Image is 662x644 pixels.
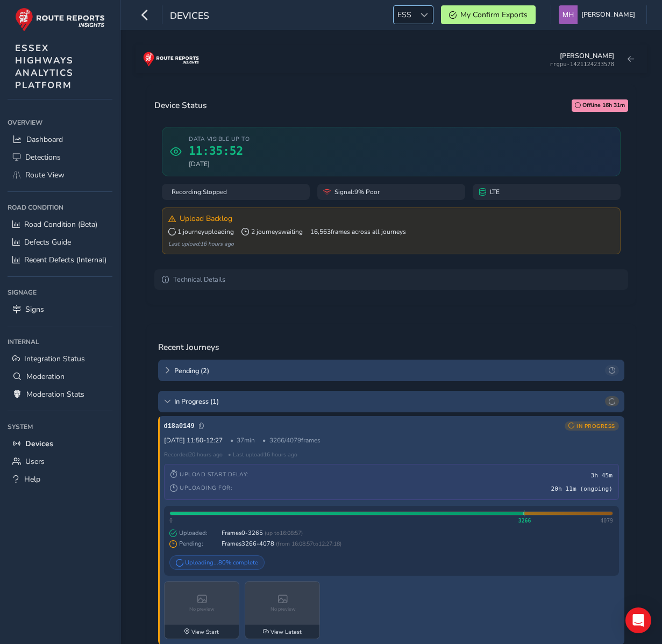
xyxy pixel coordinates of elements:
span: Recent Defects (Internal) [24,255,106,265]
img: diamond-layout [559,5,578,24]
a: No previewView Latest [245,581,320,639]
a: Moderation [8,368,112,385]
a: Route View [8,166,112,184]
span: 20h 11m (ongoing) [551,485,613,492]
span: Integration Status [24,354,85,364]
button: [PERSON_NAME] [559,5,639,24]
div: rrgpu-1421124233578 [550,61,614,67]
span: Devices [25,439,53,449]
span: Defects Guide [24,237,71,247]
div: Internal [8,334,112,350]
span: Upload Backlog [180,213,232,224]
div: 3266 frames uploaded [170,512,524,515]
span: View Latest [271,628,302,636]
a: Users [8,453,112,470]
span: My Confirm Exports [460,10,528,20]
span: In Progress ( 1 ) [174,397,601,406]
a: Road Condition (Beta) [8,216,112,233]
span: 3h 45m [591,472,613,479]
span: IN PROGRESS [576,423,615,430]
div: Overview [8,115,112,131]
span: (up to 16:08:57 ) [263,529,303,537]
span: Road Condition (Beta) [24,219,97,230]
span: 16,563 frames across all journeys [310,227,406,236]
div: Road Condition [8,199,112,216]
div: Open Intercom Messenger [625,607,651,633]
span: Click to copy journey ID [164,423,204,430]
a: Defects Guide [8,233,112,251]
span: 0 [169,518,173,524]
span: ( from 16:08:57 to 12:27:18 ) [274,540,341,548]
a: Integration Status [8,350,112,368]
a: Moderation Stats [8,385,112,403]
div: Uploading... 80 % complete [169,555,265,570]
div: [PERSON_NAME] [560,51,614,60]
span: Detections [25,152,61,162]
span: Uploaded: [169,529,218,537]
span: No preview [189,606,215,612]
img: rr logo [143,52,199,67]
span: No preview [271,606,296,612]
span: Pending ( 2 ) [174,366,601,375]
span: LTE [490,188,500,196]
span: • Last upload 16 hours ago [228,450,297,459]
summary: Technical Details [154,269,628,290]
span: Devices [170,9,209,24]
h3: Device Status [154,101,207,110]
span: [DATE] [189,160,250,168]
span: [DATE] 11:50 - 12:27 [164,436,223,445]
a: Signs [8,300,112,318]
a: Detections [8,148,112,166]
span: Frames 0 - 3265 [222,529,263,537]
span: Offline 16h 31m [582,101,625,110]
span: ESS [394,6,415,24]
span: ESSEX HIGHWAYS ANALYTICS PLATFORM [15,42,74,91]
span: 3266 [518,518,531,524]
span: Moderation [26,371,65,382]
span: 37 min [230,436,255,445]
span: View Start [191,628,219,636]
span: Help [24,474,40,484]
span: Pending: [169,540,218,548]
span: Uploading for: [170,484,232,492]
span: Data visible up to [189,135,250,143]
img: rr logo [15,8,105,32]
span: [PERSON_NAME] [581,5,635,24]
span: Route View [25,170,65,180]
span: Recording: Stopped [172,188,227,196]
span: 11:35:52 [189,145,250,158]
div: Signage [8,284,112,300]
span: Dashboard [26,134,63,145]
span: 4079 [600,518,613,524]
button: Back to device list [622,51,639,67]
span: Frames 3266 - 4078 [222,540,274,548]
div: System [8,419,112,435]
a: No previewView Start [164,581,239,639]
span: Upload Start Delay: [170,470,248,478]
h3: Recent Journeys [158,342,219,352]
span: Moderation Stats [26,389,84,399]
span: Signal: 9% Poor [334,188,380,196]
div: 813 frames pending [524,512,613,515]
a: Dashboard [8,131,112,148]
span: Recorded 20 hours ago [164,450,223,459]
span: Users [25,456,45,467]
a: Help [8,470,112,488]
span: Signs [25,304,44,314]
a: Devices [8,435,112,453]
a: Recent Defects (Internal) [8,251,112,269]
span: 3266 / 4079 frames [262,436,321,445]
span: 2 journeys waiting [241,227,303,236]
span: 1 journey uploading [168,227,234,236]
button: My Confirm Exports [441,5,536,24]
div: Last upload: 16 hours ago [168,240,615,248]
